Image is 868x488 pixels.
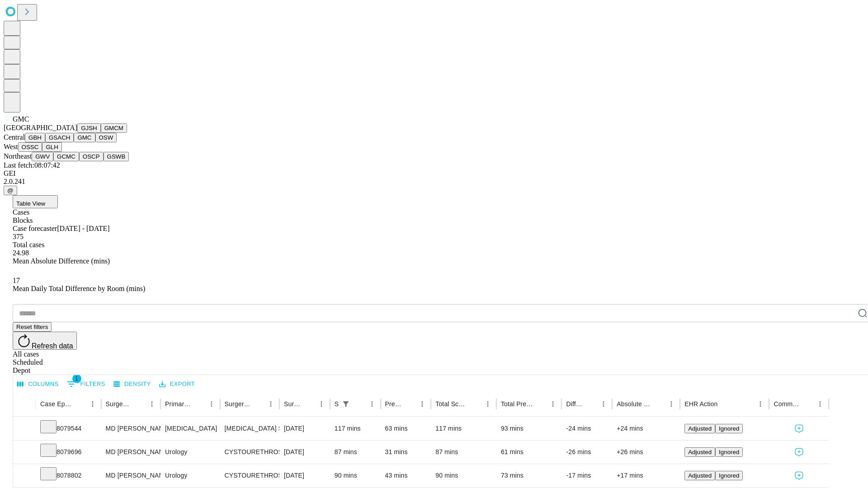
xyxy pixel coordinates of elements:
button: OSSC [18,142,42,152]
div: 87 mins [335,441,376,464]
span: West [4,143,18,150]
div: Difference [566,400,584,408]
button: Adjusted [684,447,715,457]
div: EHR Action [684,400,717,408]
button: Sort [302,398,315,410]
div: 117 mins [435,417,492,440]
div: Surgeon Name [106,400,132,408]
span: @ [7,187,14,194]
button: Sort [534,398,547,410]
button: @ [4,186,17,195]
div: [DATE] [284,464,325,487]
div: -17 mins [566,464,608,487]
span: Northeast [4,152,32,160]
button: GCMC [53,152,79,161]
button: Expand [18,445,31,460]
button: Adjusted [684,471,715,480]
div: 8079544 [40,417,97,440]
div: Surgery Name [225,400,251,408]
div: Predicted In Room Duration [385,400,403,408]
span: GMC [13,115,29,123]
span: Adjusted [688,472,712,479]
button: Menu [814,398,826,410]
div: [MEDICAL_DATA] SKIN AND [MEDICAL_DATA] [225,417,275,440]
button: Menu [264,398,277,410]
div: 117 mins [335,417,376,440]
span: Central [4,133,25,141]
span: Ignored [719,472,739,479]
span: Ignored [719,449,739,455]
span: Refresh data [32,342,73,350]
button: GMC [74,133,95,142]
div: Absolute Difference [617,400,651,408]
div: Urology [165,464,215,487]
span: Ignored [719,425,739,432]
span: 1 [72,374,81,383]
div: Primary Service [165,400,191,408]
div: 2.0.241 [4,178,864,186]
button: Show filters [65,377,108,391]
button: Sort [652,398,665,410]
div: 61 mins [501,441,557,464]
button: Menu [205,398,218,410]
button: Sort [469,398,481,410]
button: Density [111,377,153,391]
span: 17 [13,277,20,284]
div: 1 active filter [340,398,352,410]
button: Select columns [15,377,61,391]
div: +17 mins [617,464,675,487]
span: Mean Absolute Difference (mins) [13,257,110,265]
span: Adjusted [688,449,712,455]
button: Menu [481,398,494,410]
span: Table View [16,200,45,207]
button: GWV [32,152,53,161]
button: Menu [754,398,767,410]
span: Adjusted [688,425,712,432]
button: Table View [13,195,58,208]
button: OSW [95,133,117,142]
div: -26 mins [566,441,608,464]
button: Reset filters [13,322,52,332]
button: Ignored [715,424,743,433]
div: 90 mins [435,464,492,487]
button: Ignored [715,447,743,457]
button: GBH [25,133,45,142]
span: [GEOGRAPHIC_DATA] [4,124,77,131]
div: CYSTOURETHROSCOPY [MEDICAL_DATA] WITH [MEDICAL_DATA] AND [MEDICAL_DATA] INSERTION [225,464,275,487]
button: Menu [366,398,378,410]
div: Urology [165,441,215,464]
button: Menu [315,398,328,410]
div: MD [PERSON_NAME] A Md [106,417,156,440]
button: Expand [18,421,31,437]
button: GJSH [77,123,101,133]
button: Menu [416,398,429,410]
div: Total Predicted Duration [501,400,533,408]
button: Sort [585,398,597,410]
div: MD [PERSON_NAME] [PERSON_NAME] Md [106,464,156,487]
div: 8078802 [40,464,97,487]
div: 87 mins [435,441,492,464]
button: Expand [18,468,31,484]
div: [MEDICAL_DATA] [165,417,215,440]
button: Show filters [340,398,352,410]
button: Export [157,377,197,391]
span: Reset filters [16,324,48,330]
span: 375 [13,233,24,240]
div: Scheduled In Room Duration [335,400,339,408]
div: 63 mins [385,417,427,440]
button: Menu [597,398,610,410]
button: Adjusted [684,424,715,433]
span: 24.98 [13,249,29,257]
button: GSWB [104,152,129,161]
button: GSACH [45,133,74,142]
div: -24 mins [566,417,608,440]
button: Sort [193,398,205,410]
div: +24 mins [617,417,675,440]
div: [DATE] [284,441,325,464]
span: Total cases [13,241,44,249]
button: Sort [403,398,416,410]
div: 31 mins [385,441,427,464]
button: Sort [718,398,731,410]
button: Menu [547,398,559,410]
button: OSCP [79,152,104,161]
